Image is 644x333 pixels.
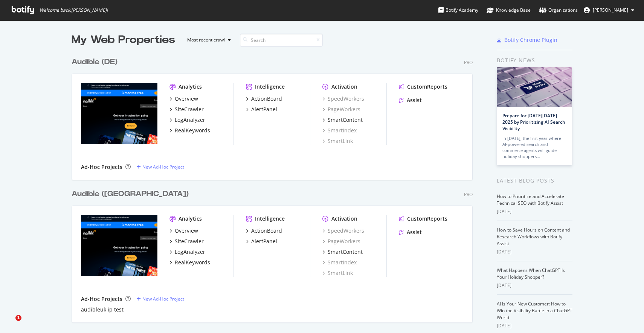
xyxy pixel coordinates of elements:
[399,83,447,91] a: CustomReports
[81,306,124,313] a: audibleuk ip test
[179,215,202,223] div: Analytics
[322,116,363,124] a: SmartContent
[40,7,108,13] span: Welcome back, [PERSON_NAME] !
[175,259,210,266] div: RealKeywords
[322,106,360,113] a: PageWorkers
[331,215,357,223] div: Activation
[72,32,175,48] div: My Web Properties
[169,106,204,113] a: SiteCrawler
[438,6,478,14] div: Botify Academy
[175,116,205,124] div: LogAnalyzer
[331,83,357,91] div: Activation
[175,127,210,134] div: RealKeywords
[322,127,357,134] a: SmartIndex
[181,34,234,46] button: Most recent crawl
[169,259,210,266] a: RealKeywords
[322,95,364,103] a: SpeedWorkers
[497,193,564,206] a: How to Prioritize and Accelerate Technical SEO with Botify Assist
[593,7,628,13] span: Joe Wyman
[169,95,198,103] a: Overview
[407,215,447,223] div: CustomReports
[72,57,121,68] a: Audible (DE)
[251,95,282,103] div: ActionBoard
[497,301,572,321] a: AI Is Your New Customer: How to Win the Visibility Battle in a ChatGPT World
[497,249,572,255] div: [DATE]
[175,95,198,103] div: Overview
[497,67,572,107] img: Prepare for Black Friday 2025 by Prioritizing AI Search Visibility
[322,248,363,256] a: SmartContent
[61,27,88,33] span: from Botify
[246,106,277,113] a: AlertPanel
[497,176,572,185] div: Latest Blog Posts
[179,83,202,91] div: Analytics
[251,238,277,245] div: AlertPanel
[240,34,323,47] input: Search
[72,57,118,68] div: Audible (DE)
[72,189,189,199] div: Audible ([GEOGRAPHIC_DATA])
[407,97,422,104] div: Assist
[169,238,204,245] a: SiteCrawler
[42,27,61,33] span: Colleen
[72,189,192,199] a: Audible ([GEOGRAPHIC_DATA])
[328,116,363,124] div: SmartContent
[399,97,422,104] a: Assist
[399,229,422,236] a: Assist
[187,38,225,42] div: Most recent crawl
[169,116,205,124] a: LogAnalyzer
[578,4,640,16] button: [PERSON_NAME]
[142,164,184,170] div: New Ad-Hoc Project
[137,164,184,170] a: New Ad-Hoc Project
[497,282,572,289] div: [DATE]
[81,163,122,171] div: Ad-Hoc Projects
[322,137,353,145] a: SmartLink
[504,36,557,44] div: Botify Chrome Plugin
[71,15,98,42] span: Close
[497,322,572,329] div: [DATE]
[169,127,210,134] a: RealKeywords
[322,269,353,277] a: SmartLink
[175,248,205,256] div: LogAnalyzer
[175,227,198,235] div: Overview
[487,6,531,14] div: Knowledge Base
[322,259,357,266] a: SmartIndex
[407,83,447,91] div: CustomReports
[81,215,157,276] img: audible.co.uk
[255,83,285,91] div: Intelligence
[24,24,36,36] img: Profile image for Colleen
[497,56,572,64] div: Botify news
[497,36,557,44] a: Botify Chrome Plugin
[464,59,473,66] div: Pro
[322,227,364,235] a: SpeedWorkers
[399,215,447,223] a: CustomReports
[497,208,572,215] div: [DATE]
[246,238,277,245] a: AlertPanel
[142,296,184,302] div: New Ad-Hoc Project
[251,227,282,235] div: ActionBoard
[255,215,285,223] div: Intelligence
[175,238,204,245] div: SiteCrawler
[169,227,198,235] a: Overview
[502,135,566,160] div: In [DATE], the first year where AI-powered search and commerce agents will guide holiday shoppers…
[175,106,204,113] div: SiteCrawler
[246,95,282,103] a: ActionBoard
[497,267,565,280] a: What Happens When ChatGPT Is Your Holiday Shopper?
[464,191,473,198] div: Pro
[15,315,21,321] span: 1
[137,296,184,302] a: New Ad-Hoc Project
[246,227,282,235] a: ActionBoard
[328,248,363,256] div: SmartContent
[497,227,570,247] a: How to Save Hours on Content and Research Workflows with Botify Assist
[169,248,205,256] a: LogAnalyzer
[251,106,277,113] div: AlertPanel
[322,238,360,245] a: PageWorkers
[407,229,422,236] div: Assist
[81,295,122,303] div: Ad-Hoc Projects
